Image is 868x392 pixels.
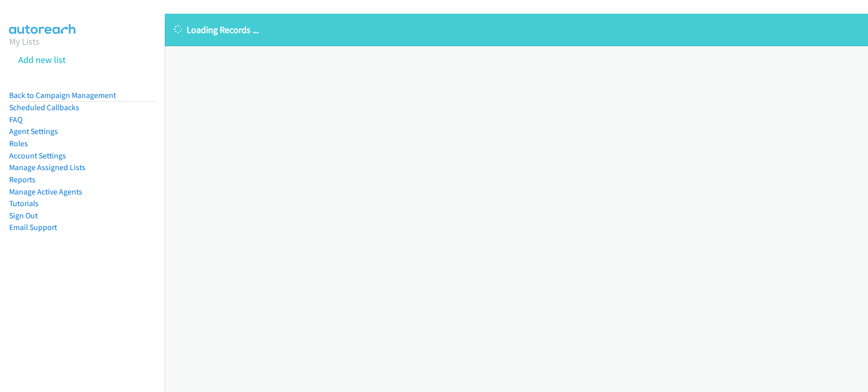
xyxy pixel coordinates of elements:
[9,36,40,47] a: My Lists
[9,103,79,112] a: Scheduled Callbacks
[9,126,58,136] a: Agent Settings
[9,151,66,160] a: Account Settings
[9,187,82,197] a: Manage Active Agents
[9,139,28,148] a: Roles
[9,211,38,220] a: Sign Out
[18,54,66,66] a: Add new list
[9,175,36,184] a: Reports
[9,162,85,172] a: Manage Assigned Lists
[9,222,57,232] a: Email Support
[9,199,39,208] a: Tutorials
[9,90,116,100] a: Back to Campaign Management
[9,115,22,124] a: FAQ
[174,23,859,37] p: Loading Records ...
